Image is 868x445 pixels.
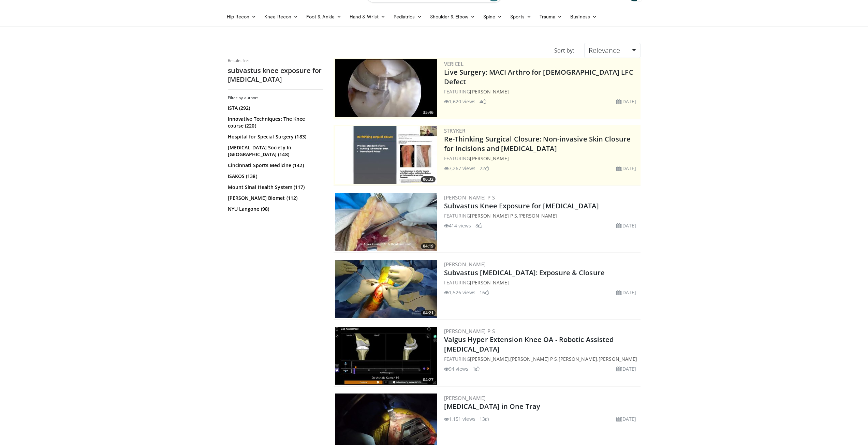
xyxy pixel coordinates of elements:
span: 06:32 [421,176,436,182]
a: 35:46 [335,59,437,117]
a: Re-Thinking Surgical Closure: Non-invasive Skin Closure for Incisions and [MEDICAL_DATA] [444,134,631,153]
a: [PERSON_NAME] [470,279,509,286]
a: [MEDICAL_DATA] in One Tray [444,402,541,411]
a: [PERSON_NAME] [518,212,557,219]
a: Shoulder & Elbow [426,10,479,24]
a: Mount Sinai Health System (117) [228,184,322,191]
li: 1,526 views [444,289,475,296]
div: FEATURING [444,279,639,286]
a: Subvastus Knee Exposure for [MEDICAL_DATA] [444,201,599,210]
a: Vericel [444,60,464,67]
a: ISTA (292) [228,105,322,112]
a: [PERSON_NAME] [599,356,637,362]
span: 35:46 [421,109,436,116]
li: [DATE] [616,365,636,372]
li: 4 [480,98,486,105]
a: Hip Recon [223,10,261,24]
a: 04:19 [335,193,437,251]
li: 13 [480,415,489,422]
a: Foot & Ankle [302,10,345,24]
a: 04:27 [335,327,437,385]
a: Business [566,10,601,24]
a: [PERSON_NAME] P S [510,356,557,362]
a: [PERSON_NAME] Biomet (112) [228,195,322,202]
a: [PERSON_NAME] P S [470,212,517,219]
a: ISAKOS (138) [228,173,322,180]
a: Live Surgery: MACI Arthro for [DEMOGRAPHIC_DATA] LFC Defect [444,68,633,86]
li: 8 [475,222,482,229]
a: NYU Langone (98) [228,206,322,212]
div: FEATURING [444,155,639,162]
div: FEATURING , [444,212,639,219]
a: Valgus Hyper Extension Knee OA - Robotic Assisted [MEDICAL_DATA] [444,335,614,354]
li: [DATE] [616,98,636,105]
h3: Filter by author: [228,95,323,101]
a: [PERSON_NAME] P S [444,328,495,335]
li: [DATE] [616,222,636,229]
a: [PERSON_NAME] [470,356,509,362]
li: 94 views [444,365,469,372]
a: 04:21 [335,260,437,318]
p: Results for: [228,58,323,63]
li: [DATE] [616,289,636,296]
img: 0b6aa124-54c8-4e60-8a40-d6089b24bd9e.300x170_q85_crop-smart_upscale.jpg [335,260,437,318]
a: 06:32 [335,126,437,184]
a: Relevance [584,43,640,58]
a: Trauma [535,10,567,24]
a: [PERSON_NAME] [559,356,597,362]
a: Knee Recon [260,10,302,24]
a: Innovative Techniques: The Knee course (220) [228,116,322,129]
a: Pediatrics [389,10,426,24]
li: [DATE] [616,165,636,172]
span: 04:27 [421,377,436,383]
a: [PERSON_NAME] [444,395,486,401]
a: Subvastus [MEDICAL_DATA]: Exposure & Closure [444,268,605,277]
img: eb023345-1e2d-4374-a840-ddbc99f8c97c.300x170_q85_crop-smart_upscale.jpg [335,59,437,117]
a: Spine [479,10,506,24]
a: [PERSON_NAME] [444,261,486,268]
a: [PERSON_NAME] [470,88,509,95]
img: 2361a525-e71d-4d5b-a769-c1365c92593e.300x170_q85_crop-smart_upscale.jpg [335,327,437,385]
a: Hand & Wrist [345,10,389,24]
div: FEATURING [444,88,639,95]
div: Sort by: [549,43,579,58]
a: [PERSON_NAME] [470,155,509,162]
div: FEATURING , , , [444,355,639,362]
li: 1,151 views [444,415,475,422]
a: Hospital for Special Surgery (183) [228,133,322,140]
a: Sports [506,10,535,24]
a: Cincinnati Sports Medicine (142) [228,162,322,169]
li: [DATE] [616,415,636,422]
li: 1,620 views [444,98,475,105]
li: 22 [480,165,489,172]
span: Relevance [589,46,620,55]
img: f1f532c3-0ef6-42d5-913a-00ff2bbdb663.300x170_q85_crop-smart_upscale.jpg [335,126,437,184]
li: 7,267 views [444,165,475,172]
span: 04:19 [421,243,436,249]
a: Stryker [444,127,466,134]
h2: subvastus knee exposure for [MEDICAL_DATA] [228,66,323,84]
a: [MEDICAL_DATA] Society In [GEOGRAPHIC_DATA] (148) [228,144,322,158]
img: 6c8907e6-4ed5-4234-aa06-c09d24b4499e.300x170_q85_crop-smart_upscale.jpg [335,193,437,251]
span: 04:21 [421,310,436,316]
a: [PERSON_NAME] P S [444,194,495,201]
li: 1 [473,365,480,372]
li: 16 [480,289,489,296]
li: 414 views [444,222,471,229]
